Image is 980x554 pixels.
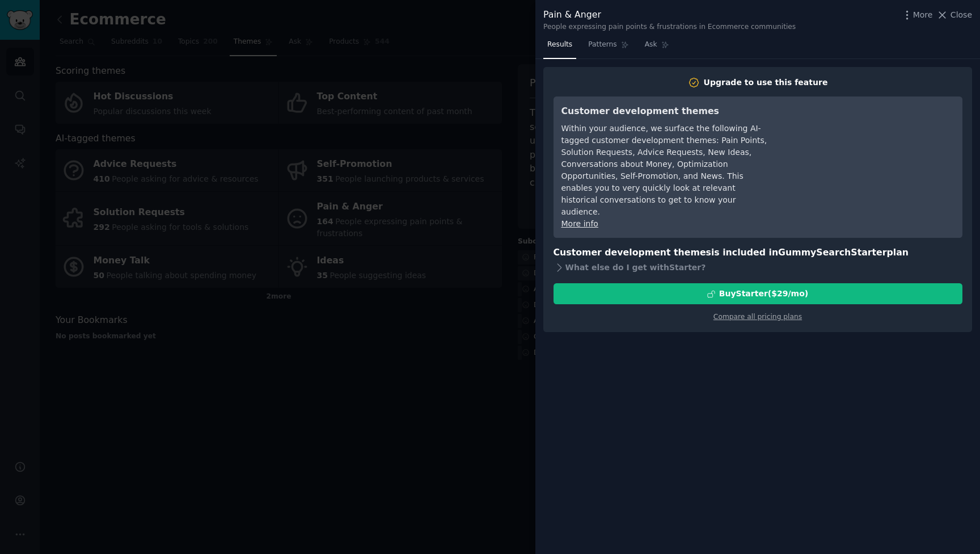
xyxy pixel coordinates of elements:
[778,247,886,258] span: GummySearch Starter
[543,8,796,22] div: Pain & Anger
[561,219,598,228] a: More info
[936,9,972,21] button: Close
[554,283,962,304] button: BuyStarter($29/mo)
[913,9,933,21] span: More
[584,36,632,59] a: Patterns
[554,246,962,260] h3: Customer development themes is included in plan
[704,77,828,89] div: Upgrade to use this feature
[645,40,657,50] span: Ask
[554,259,962,275] div: What else do I get with Starter ?
[951,9,972,21] span: Close
[784,104,954,190] iframe: YouTube video player
[713,313,802,321] a: Compare all pricing plans
[588,40,616,50] span: Patterns
[547,40,572,50] span: Results
[641,36,673,59] a: Ask
[561,104,768,119] h3: Customer development themes
[543,22,796,32] div: People expressing pain points & frustrations in Ecommerce communities
[561,123,768,218] div: Within your audience, we surface the following AI-tagged customer development themes: Pain Points...
[901,9,933,21] button: More
[543,36,576,59] a: Results
[719,288,808,300] div: Buy Starter ($ 29 /mo )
